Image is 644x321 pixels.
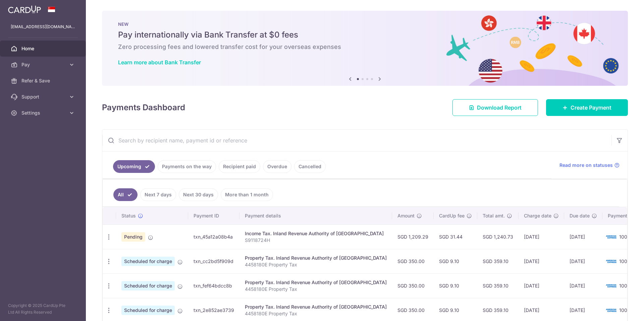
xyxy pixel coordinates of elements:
p: [EMAIL_ADDRESS][DOMAIN_NAME] [11,23,75,30]
img: Bank Card [604,257,618,265]
span: Create Payment [571,104,611,112]
span: Amount [397,212,415,219]
a: Learn more about Bank Transfer [118,59,201,66]
td: [DATE] [564,224,602,249]
a: Create Payment [546,99,628,116]
span: 1000 [619,234,630,240]
td: [DATE] [519,249,564,273]
span: 1000 [619,307,630,313]
p: 4458180E Property Tax [245,310,387,317]
a: Read more on statuses [559,162,620,169]
h6: Zero processing fees and lowered transfer cost for your overseas expenses [118,43,612,51]
span: Refer & Save [21,77,66,84]
img: CardUp [8,5,41,13]
td: SGD 9.10 [434,273,477,298]
img: Bank Card [604,282,618,290]
a: Recipient paid [219,160,260,173]
td: txn_cc2bd5f909d [188,249,239,273]
span: Due date [570,212,590,219]
td: [DATE] [519,273,564,298]
td: SGD 1,209.29 [392,224,434,249]
td: SGD 359.10 [477,273,519,298]
h4: Payments Dashboard [102,102,185,114]
h5: Pay internationally via Bank Transfer at $0 fees [118,29,612,40]
p: NEW [118,21,612,27]
span: Scheduled for charge [121,257,175,266]
div: Property Tax. Inland Revenue Authority of [GEOGRAPHIC_DATA] [245,304,387,310]
span: Pending [121,232,145,242]
a: Next 30 days [179,188,218,201]
td: SGD 31.44 [434,224,477,249]
span: Scheduled for charge [121,306,175,315]
p: 4458180E Property Tax [245,261,387,268]
a: Upcoming [113,160,155,173]
span: Settings [21,110,66,116]
a: All [113,188,138,201]
td: SGD 1,240.73 [477,224,519,249]
a: Payments on the way [158,160,216,173]
a: Download Report [452,99,538,116]
td: SGD 350.00 [392,273,434,298]
span: Download Report [477,104,522,112]
td: [DATE] [564,273,602,298]
span: 1000 [619,258,630,264]
span: Home [21,45,66,52]
a: Next 7 days [140,188,176,201]
span: Support [21,93,66,100]
img: Bank transfer banner [102,11,628,86]
a: Cancelled [294,160,326,173]
span: Total amt. [483,212,505,219]
p: S9118724H [245,237,387,244]
span: Scheduled for charge [121,281,175,291]
td: SGD 350.00 [392,249,434,273]
th: Payment details [239,207,392,224]
td: SGD 9.10 [434,249,477,273]
td: [DATE] [564,249,602,273]
span: CardUp fee [439,212,465,219]
a: More than 1 month [221,188,273,201]
span: Charge date [524,212,551,219]
div: Income Tax. Inland Revenue Authority of [GEOGRAPHIC_DATA] [245,230,387,237]
th: Payment ID [188,207,239,224]
span: Status [121,212,136,219]
span: Read more on statuses [559,162,613,169]
a: Overdue [263,160,291,173]
span: Pay [21,61,66,68]
img: Bank Card [604,233,618,241]
div: Property Tax. Inland Revenue Authority of [GEOGRAPHIC_DATA] [245,255,387,261]
img: Bank Card [604,306,618,314]
p: 4458180E Property Tax [245,286,387,293]
td: txn_fef64bdcc8b [188,273,239,298]
td: txn_45a12a08b4a [188,224,239,249]
input: Search by recipient name, payment id or reference [102,130,611,151]
td: SGD 359.10 [477,249,519,273]
span: 1000 [619,283,630,288]
div: Property Tax. Inland Revenue Authority of [GEOGRAPHIC_DATA] [245,279,387,286]
td: [DATE] [519,224,564,249]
